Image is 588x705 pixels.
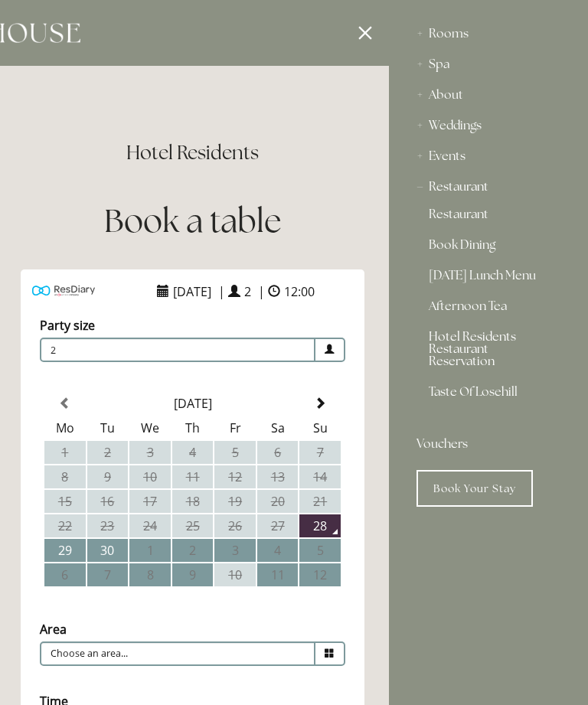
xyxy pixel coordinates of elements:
a: Vouchers [416,429,560,459]
div: Rooms [416,18,560,49]
div: Restaurant [416,171,560,202]
a: [DATE] Lunch Menu [429,269,548,288]
a: Afternoon Tea [429,300,548,318]
a: Taste Of Losehill [429,386,548,410]
div: About [416,80,560,110]
a: Book Dining [429,239,548,257]
div: Events [416,141,560,171]
a: Book Your Stay [416,470,533,507]
a: Restaurant [429,208,548,227]
a: Hotel Residents Restaurant Reservation [429,331,548,374]
div: Weddings [416,110,560,141]
div: Spa [416,49,560,80]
